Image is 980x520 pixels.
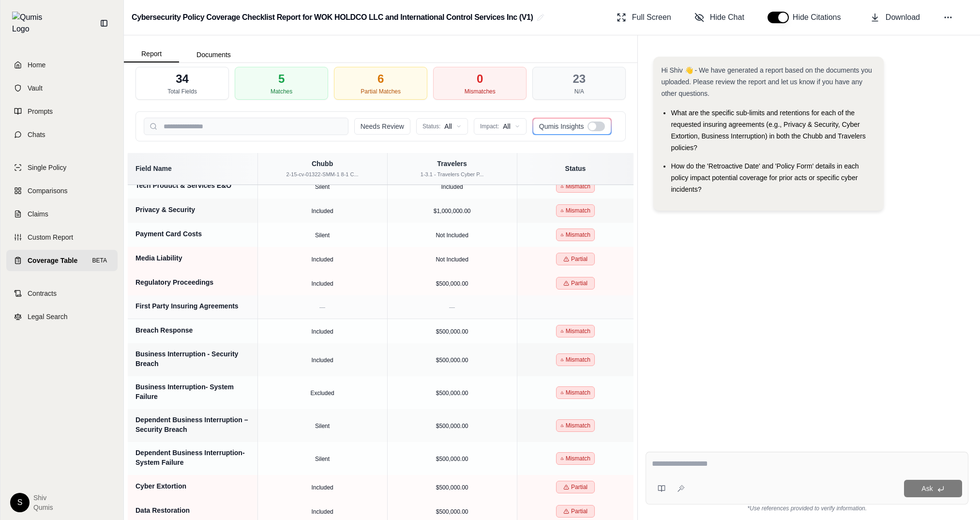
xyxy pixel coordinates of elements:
span: Excluded [310,390,334,397]
span: What are the specific sub-limits and retentions for each of the requested insuring agreements (e.... [671,109,865,152]
div: 2-15-cv-01322-SMM-1 8-1 C... [264,170,381,179]
span: Prompts [28,107,53,116]
span: Silent [315,232,330,239]
button: Impact:All [474,118,527,135]
div: Privacy & Security [136,205,250,214]
button: Needs Review [354,118,410,135]
div: 5 [278,71,285,87]
a: Chats [6,124,118,145]
span: $500,000.00 [436,508,468,515]
span: Silent [315,456,330,462]
button: Download [866,8,924,27]
span: Qumis [33,503,53,512]
div: Mismatches [465,88,496,95]
span: Mismatch [556,419,595,432]
div: N/A [574,88,584,95]
span: All [503,122,511,131]
span: Not Included [436,256,468,263]
div: 0 [477,71,483,87]
a: Claims [6,203,118,225]
div: Tech Product & Services E&O [136,181,250,190]
span: Hide Chat [710,12,744,23]
span: Included [311,208,333,214]
div: Media Liability [136,253,250,263]
span: Silent [315,184,330,190]
span: Shiv [33,493,53,503]
span: Mismatch [556,229,595,241]
div: Regulatory Proceedings [136,277,250,287]
span: Silent [315,423,330,429]
span: Included [311,256,333,263]
div: Dependent Business Interruption – Security Breach [136,415,250,434]
div: Payment Card Costs [136,229,250,239]
img: Qumis Logo [12,12,48,35]
div: Cyber Extortion [136,481,250,491]
div: Dependent Business Interruption- System Failure [136,448,250,467]
span: BETA [90,256,110,265]
span: Custom Report [28,232,73,242]
th: Field Name [128,153,257,184]
a: Contracts [6,283,118,304]
a: Home [6,54,118,76]
span: Mismatch [556,452,595,465]
span: All [444,122,452,131]
span: Coverage Table [28,256,77,265]
span: Comparisons [28,186,67,196]
span: $500,000.00 [436,328,468,335]
div: Travelers [393,159,511,168]
span: How do the 'Retroactive Date' and 'Policy Form' details in each policy impact potential coverage ... [671,162,859,193]
div: Partial Matches [361,88,401,95]
a: Single Policy [6,157,118,178]
span: Ask [921,485,933,492]
h2: Cybersecurity Policy Coverage Checklist Report for WOK HOLDCO LLC and International Control Servi... [132,9,533,26]
span: $500,000.00 [436,484,468,491]
div: Business Interruption- System Failure [136,382,250,401]
div: 23 [573,71,586,87]
span: Partial [556,505,595,518]
div: Chubb [264,159,381,168]
span: Mismatch [556,386,595,399]
span: Mismatch [556,325,595,337]
div: 34 [176,71,189,87]
span: $500,000.00 [436,357,468,364]
div: First Party Insuring Agreements [136,301,250,311]
span: Full Screen [632,12,671,23]
button: Documents [179,47,248,62]
span: Impact: [480,122,499,130]
span: Mismatch [556,353,595,366]
span: Mismatch [556,180,595,193]
div: Breach Response [136,325,250,335]
span: Included [311,328,333,335]
div: Total Fields [167,88,197,95]
button: Full Screen [613,8,675,27]
a: Comparisons [6,180,118,201]
span: Included [311,508,333,515]
span: Contracts [28,289,57,298]
span: Mismatch [556,204,595,217]
span: Status: [422,122,440,130]
span: — [319,304,325,311]
span: Partial [556,481,595,493]
div: Business Interruption - Security Breach [136,349,250,368]
button: Collapse sidebar [96,15,112,31]
a: Coverage TableBETA [6,250,118,271]
span: Legal Search [28,312,68,321]
span: Hide Citations [793,12,847,23]
span: Qumis Insights [539,122,584,131]
a: Prompts [6,101,118,122]
a: Legal Search [6,306,118,327]
span: Partial [556,277,595,290]
span: Single Policy [28,163,66,172]
a: Vault [6,77,118,99]
button: Hide Chat [691,8,748,27]
span: Home [28,60,45,70]
span: $500,000.00 [436,456,468,462]
button: Ask [904,480,962,497]
div: Matches [271,88,292,95]
span: Included [311,280,333,287]
div: S [10,493,30,512]
span: Hi Shiv 👋 - We have generated a report based on the documents you uploaded. Please review the rep... [661,66,872,97]
a: Custom Report [6,227,118,248]
span: Chats [28,130,45,139]
span: $1,000,000.00 [434,208,471,214]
